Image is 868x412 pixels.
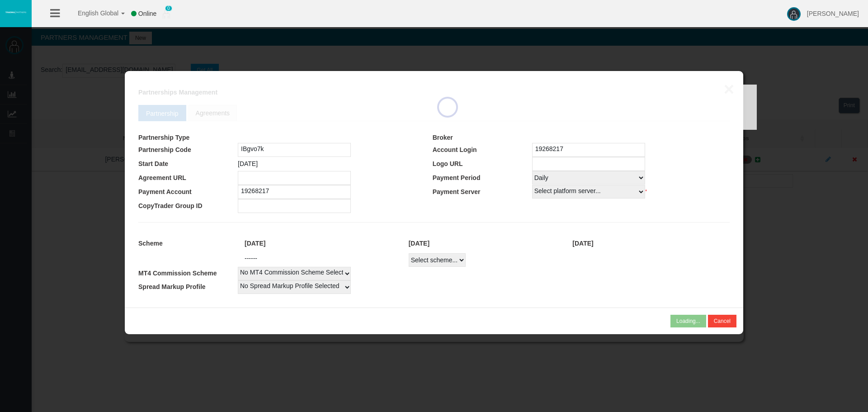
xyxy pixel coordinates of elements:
[165,5,172,11] span: 0
[138,171,238,185] td: Agreement URL
[138,199,238,213] td: CopyTrader Group ID
[138,185,238,199] td: Payment Account
[245,255,257,262] span: ------
[433,157,532,171] td: Logo URL
[433,185,532,199] td: Payment Server
[566,238,730,249] div: [DATE]
[138,133,238,143] td: Partnership Type
[807,10,859,17] span: [PERSON_NAME]
[66,9,118,17] span: English Global
[238,160,258,167] span: [DATE]
[138,280,238,294] td: Spread Markup Profile
[138,267,238,280] td: MT4 Commission Scheme
[138,10,156,17] span: Online
[163,9,170,19] img: user_small.png
[724,80,734,98] button: ×
[138,157,238,171] td: Start Date
[433,171,532,185] td: Payment Period
[5,10,27,14] img: logo.svg
[708,315,736,327] button: Cancel
[138,143,238,157] td: Partnership Code
[433,143,532,157] td: Account Login
[787,7,801,21] img: user-image
[433,133,532,143] td: Broker
[402,238,566,249] div: [DATE]
[238,238,402,249] div: [DATE]
[138,234,238,253] td: Scheme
